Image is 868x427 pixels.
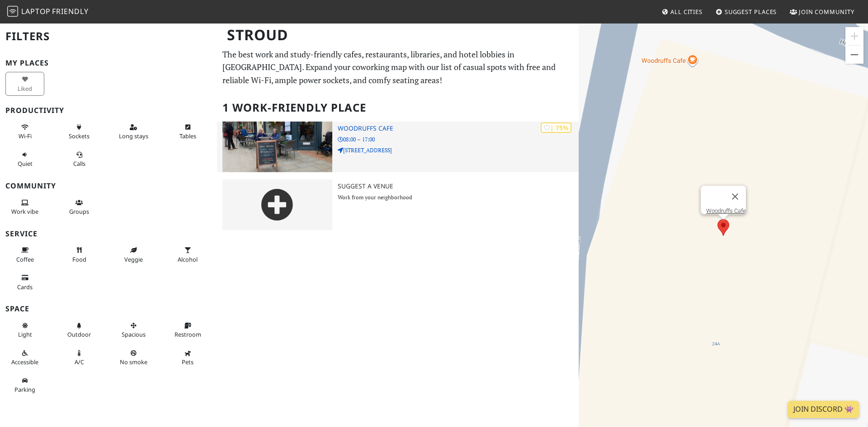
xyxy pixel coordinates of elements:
a: Join Community [786,4,858,20]
span: Parking [14,385,35,394]
span: Food [72,255,86,263]
h3: Community [5,182,212,190]
span: Credit cards [17,283,33,291]
a: Woodruffs Cafe [706,207,746,214]
img: LaptopFriendly [7,6,18,17]
button: Tables [168,120,207,144]
span: Pet friendly [182,358,193,366]
span: Alcohol [178,255,198,263]
span: Friendly [52,6,88,16]
span: Video/audio calls [73,160,85,168]
span: Accessible [11,358,38,366]
h3: Space [5,305,212,313]
span: Suggest Places [725,8,777,16]
span: Stable Wi-Fi [19,132,32,140]
button: Food [60,243,99,267]
span: Spacious [122,330,146,338]
span: All Cities [670,8,703,16]
h3: Service [5,230,212,238]
h2: 1 Work-Friendly Place [222,94,573,122]
span: Group tables [69,207,89,216]
a: Woodruffs Cafe | 75% Woodruffs Cafe 08:00 – 17:00 [STREET_ADDRESS] [217,122,579,172]
img: Woodruffs Cafe [222,122,332,172]
p: 08:00 – 17:00 [338,135,579,144]
div: | 75% [541,122,571,133]
button: Light [5,318,44,342]
button: Zoom in [845,27,863,45]
span: Outdoor area [67,330,91,338]
h2: Filters [5,23,212,50]
span: Natural light [18,330,32,338]
span: Restroom [175,330,201,338]
button: Cards [5,270,44,294]
button: No smoke [114,346,153,370]
p: Work from your neighborhood [338,193,579,202]
button: Parking [5,373,44,397]
button: Alcohol [168,243,207,267]
span: Coffee [16,255,34,263]
button: Accessible [5,346,44,370]
h1: Stroud [220,23,577,47]
span: Veggie [124,255,143,263]
button: Restroom [168,318,207,342]
img: gray-place-d2bdb4477600e061c01bd816cc0f2ef0cfcb1ca9e3ad78868dd16fb2af073a21.png [222,179,332,230]
button: Pets [168,346,207,370]
button: Calls [60,147,99,171]
a: Suggest Places [712,4,781,20]
span: Power sockets [69,132,90,140]
button: Coffee [5,243,44,267]
button: Long stays [114,120,153,144]
p: [STREET_ADDRESS] [338,146,579,155]
span: Laptop [21,6,51,16]
h3: My Places [5,59,212,67]
button: Wi-Fi [5,120,44,144]
p: The best work and study-friendly cafes, restaurants, libraries, and hotel lobbies in [GEOGRAPHIC_... [222,48,573,87]
button: A/C [60,346,99,370]
button: Sockets [60,120,99,144]
button: Spacious [114,318,153,342]
span: Air conditioned [75,358,84,366]
span: Work-friendly tables [179,132,196,140]
span: People working [11,207,38,216]
h3: Woodruffs Cafe [338,125,579,132]
button: Close [724,186,746,207]
button: Outdoor [60,318,99,342]
span: Smoke free [120,358,147,366]
span: Quiet [18,160,33,168]
a: LaptopFriendly LaptopFriendly [7,4,89,20]
span: Long stays [119,132,148,140]
h3: Suggest a Venue [338,183,579,190]
a: All Cities [658,4,706,20]
a: Suggest a Venue Work from your neighborhood [217,179,579,230]
button: Groups [60,195,99,219]
button: Work vibe [5,195,44,219]
button: Zoom out [845,46,863,64]
h3: Productivity [5,106,212,115]
button: Quiet [5,147,44,171]
button: Veggie [114,243,153,267]
a: Join Discord 👾 [788,401,859,418]
span: Join Community [799,8,854,16]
